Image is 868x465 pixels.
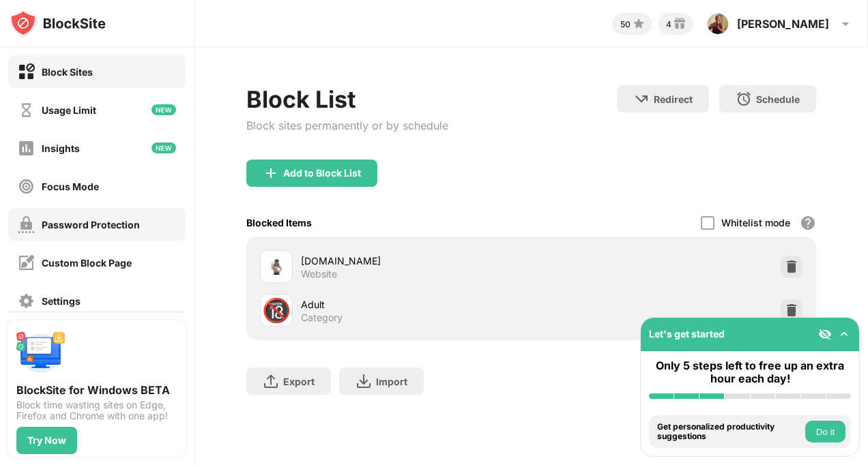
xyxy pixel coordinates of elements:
div: Block sites permanently or by schedule [246,119,448,132]
div: Settings [42,295,81,307]
div: Category [301,312,343,324]
img: settings-off.svg [18,292,35,310]
img: focus-off.svg [18,178,35,195]
img: password-protection-off.svg [18,216,35,233]
div: Schedule [756,93,800,105]
div: Block Sites [42,66,93,78]
div: Get personalized productivity suggestions [657,422,802,442]
div: [PERSON_NAME] [737,17,829,31]
div: Add to Block List [283,168,361,179]
div: Website [301,268,337,280]
img: new-icon.svg [151,142,176,153]
img: eye-not-visible.svg [818,327,832,341]
div: 50 [620,19,631,29]
div: Usage Limit [42,104,96,116]
div: Custom Block Page [42,257,132,269]
img: insights-off.svg [18,140,35,157]
img: logo-blocksite.svg [10,10,106,37]
div: 4 [666,19,671,29]
div: Import [376,376,407,387]
img: time-usage-off.svg [18,102,35,119]
img: push-desktop.svg [16,329,66,378]
div: Block time wasting sites on Edge, Firefox and Chrome with one app! [16,400,177,421]
img: customize-block-page-off.svg [18,254,35,271]
div: Block List [246,85,448,113]
div: Blocked Items [246,217,312,228]
div: Redirect [654,93,693,105]
div: Let's get started [649,328,725,340]
div: Whitelist mode [721,217,790,228]
img: new-icon.svg [151,104,176,115]
div: Focus Mode [42,181,99,192]
div: Export [283,376,315,387]
div: [DOMAIN_NAME] [301,254,531,268]
div: Only 5 steps left to free up an extra hour each day! [649,359,851,385]
img: omni-setup-toggle.svg [837,327,851,341]
img: reward-small.svg [671,16,688,32]
img: ACg8ocK1SR0OkkOyyDUpSoGRsK4Hd2p87ar9HpIKOQXdCqLJLmnPjj_o=s96-c [707,13,729,35]
div: Try Now [27,435,66,446]
button: Do it [805,421,845,442]
img: block-on.svg [18,63,35,80]
div: Password Protection [42,219,140,230]
img: points-small.svg [631,16,647,32]
div: 🔞 [262,297,291,325]
div: Insights [42,142,80,154]
div: Adult [301,297,531,312]
img: favicons [268,258,285,275]
div: BlockSite for Windows BETA [16,383,177,397]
